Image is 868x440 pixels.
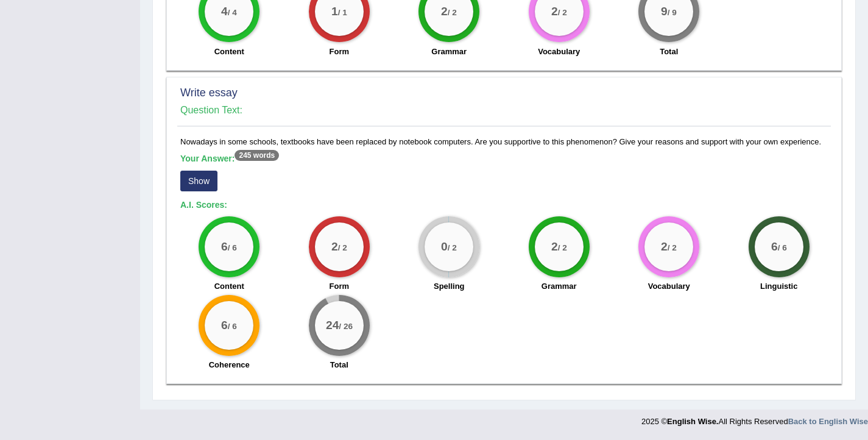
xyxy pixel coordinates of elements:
[760,280,797,292] label: Linguistic
[771,240,778,253] big: 6
[538,46,580,57] label: Vocabulary
[441,5,448,18] big: 2
[326,319,339,332] big: 24
[331,5,338,18] big: 1
[661,240,668,253] big: 2
[551,240,558,253] big: 2
[339,322,353,331] small: / 26
[331,240,338,253] big: 2
[338,243,347,252] small: / 2
[788,417,868,426] a: Back to English Wise
[668,9,677,18] small: / 9
[778,243,787,252] small: / 6
[228,322,237,331] small: / 6
[180,154,279,163] b: Your Answer:
[434,280,465,292] label: Spelling
[235,150,279,161] sup: 245 words
[228,243,237,252] small: / 6
[661,5,668,18] big: 9
[441,240,448,253] big: 0
[180,171,217,191] button: Show
[338,9,347,18] small: / 1
[228,9,237,18] small: / 4
[214,46,244,57] label: Content
[180,200,227,210] b: A.I. Scores:
[448,9,457,18] small: / 2
[330,280,350,292] label: Form
[542,280,577,292] label: Grammar
[214,280,244,292] label: Content
[330,46,350,57] label: Form
[648,280,690,292] label: Vocabulary
[209,359,250,371] label: Coherence
[221,5,228,18] big: 4
[551,5,558,18] big: 2
[667,417,718,426] strong: English Wise.
[330,359,348,371] label: Total
[660,46,678,57] label: Total
[180,87,828,99] h2: Write essay
[641,410,868,427] div: 2025 © All Rights Reserved
[221,319,228,332] big: 6
[177,136,831,377] div: Nowadays in some schools, textbooks have been replaced by notebook computers. Are you supportive ...
[221,240,228,253] big: 6
[558,243,567,252] small: / 2
[180,105,828,116] h4: Question Text:
[448,243,457,252] small: / 2
[431,46,467,57] label: Grammar
[668,243,677,252] small: / 2
[558,9,567,18] small: / 2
